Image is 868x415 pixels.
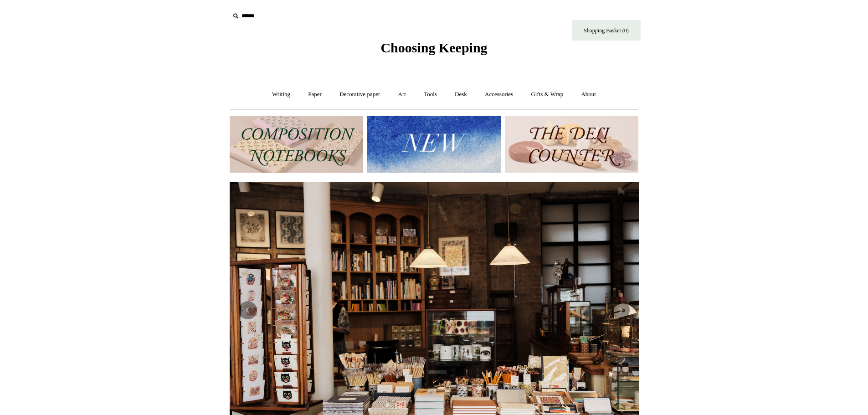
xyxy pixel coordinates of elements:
a: Decorative paper [331,82,388,107]
img: 202302 Composition ledgers.jpg__PID:69722ee6-fa44-49dd-a067-31375e5d54ec [230,116,363,173]
a: Shopping Basket (0) [572,20,641,41]
span: Choosing Keeping [380,40,487,55]
a: Desk [447,82,475,107]
button: Next [611,301,630,319]
a: Accessories [477,82,521,107]
a: Tools [416,82,445,107]
a: Gifts & Wrap [523,82,571,107]
a: Choosing Keeping [380,47,487,54]
a: Art [390,82,414,107]
img: The Deli Counter [505,116,638,173]
a: About [573,82,604,107]
button: Previous [239,301,257,319]
img: New.jpg__PID:f73bdf93-380a-4a35-bcfe-7823039498e1 [367,116,501,173]
a: Paper [300,82,330,107]
a: Writing [264,82,298,107]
